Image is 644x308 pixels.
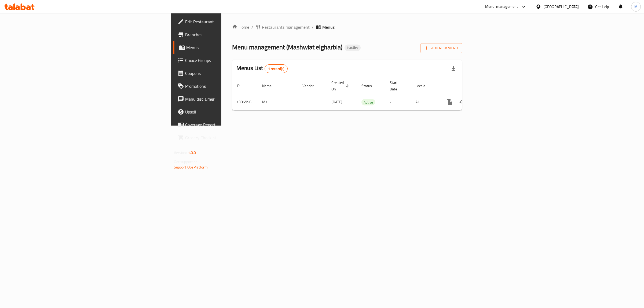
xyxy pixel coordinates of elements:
a: Edit Restaurant [173,15,279,28]
h2: Menus List [236,64,288,73]
span: Edit Restaurant [185,19,275,25]
span: ID [236,83,247,89]
td: - [385,94,411,110]
span: Locale [415,83,432,89]
div: [GEOGRAPHIC_DATA] [543,4,579,10]
button: Add New Menu [420,43,462,53]
span: Coverage Report [185,122,275,128]
span: Start Date [390,79,405,92]
a: Menu disclaimer [173,93,279,105]
span: Upsell [185,109,275,115]
a: Choice Groups [173,54,279,67]
td: All [411,94,439,110]
span: 1 record(s) [265,66,288,71]
span: Restaurants management [262,24,310,30]
span: [DATE] [331,98,342,105]
span: Menu disclaimer [185,96,275,102]
span: Add New Menu [425,45,458,52]
span: Status [361,83,379,89]
span: Choice Groups [185,57,275,64]
a: Upsell [173,105,279,118]
button: Change Status [456,96,469,109]
table: enhanced table [232,78,499,111]
a: Support.OpsPlatform [174,164,208,171]
span: M [634,4,638,10]
a: Promotions [173,80,279,93]
span: Menu management ( Mashwiat elgharbia ) [232,41,342,53]
a: Grocery Checklist [173,131,279,144]
a: Menus [173,41,279,54]
span: Grocery Checklist [185,134,275,141]
span: Created On [331,79,351,92]
span: Vendor [302,83,321,89]
li: / [312,24,314,30]
span: Coupons [185,70,275,76]
a: Coverage Report [173,118,279,131]
a: Restaurants management [255,24,310,30]
span: Version: [174,149,187,156]
nav: breadcrumb [232,24,462,30]
div: Export file [447,62,460,75]
span: Name [262,83,279,89]
div: Menu-management [485,3,518,10]
div: Total records count [265,64,288,73]
span: Get support on: [174,158,199,165]
span: Branches [185,31,275,38]
span: 1.0.0 [188,149,196,156]
div: Inactive [345,45,361,51]
button: more [443,96,456,109]
a: Branches [173,28,279,41]
span: Active [361,99,375,105]
span: Promotions [185,83,275,89]
span: Menus [322,24,335,30]
span: Inactive [345,45,361,50]
span: Menus [186,44,275,51]
th: Actions [439,78,499,94]
a: Coupons [173,67,279,80]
